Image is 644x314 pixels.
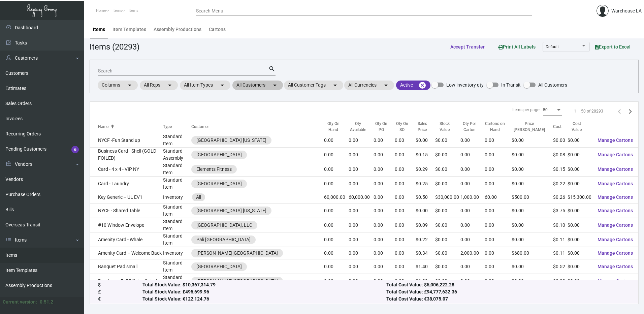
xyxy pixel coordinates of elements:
[598,264,633,269] span: Manage Cartons
[163,133,192,148] td: Standard Item
[590,41,636,53] button: Export to Excel
[192,193,205,201] mat-chip: All
[344,81,394,90] mat-chip: All Currencies
[485,191,512,203] td: 60.00
[435,133,460,148] td: $0.00
[512,232,553,247] td: $0.00
[324,218,348,232] td: 0.00
[553,124,561,130] div: Cost
[553,177,568,191] td: $0.22
[324,121,348,133] div: Qty On Hand
[460,121,485,133] div: Qty Per Carton
[568,218,592,232] td: $0.00
[284,81,343,90] mat-chip: All Customer Tags
[180,81,230,90] mat-chip: All Item Types
[592,149,638,161] button: Manage Cartons
[395,162,416,177] td: 0.00
[374,218,394,232] td: 0.00
[98,296,142,303] div: €
[446,81,484,89] span: Low inventory qty
[512,259,553,274] td: $0.00
[324,121,342,133] div: Qty On Hand
[435,247,460,259] td: $0.00
[435,177,460,191] td: $0.00
[493,40,541,53] button: Print All Labels
[460,148,485,162] td: 0.00
[435,218,460,232] td: $0.00
[460,247,485,259] td: 2,000.00
[574,108,603,114] div: 1 – 50 of 20293
[625,106,636,117] button: Next page
[349,274,374,288] td: 0.00
[598,152,633,157] span: Manage Cartons
[568,274,592,288] td: $0.00
[331,81,339,89] mat-icon: arrow_drop_down
[416,162,435,177] td: $0.29
[395,247,416,259] td: 0.00
[512,203,553,218] td: $0.00
[435,148,460,162] td: $0.00
[90,232,163,247] td: Amenity Card - Whale
[191,121,324,133] th: Customer
[90,191,163,203] td: Key Generic -- UL EV1
[435,259,460,274] td: $0.00
[592,205,638,217] button: Manage Cartons
[592,233,638,246] button: Manage Cartons
[512,162,553,177] td: $0.00
[386,296,630,303] div: Total Cost Value: €38,075.07
[349,162,374,177] td: 0.00
[324,274,348,288] td: 0.00
[445,41,490,53] button: Accept Transfer
[568,133,592,148] td: $0.00
[485,177,512,191] td: 0.00
[485,259,512,274] td: 0.00
[374,121,394,133] div: Qty On PO
[395,177,416,191] td: 0.00
[485,148,512,162] td: 0.00
[543,107,548,112] span: 50
[592,247,638,259] button: Manage Cartons
[416,259,435,274] td: $1.40
[98,282,142,289] div: $
[163,124,172,130] div: Type
[597,5,609,17] img: admin@bootstrapmaster.com
[485,121,512,133] div: Cartons on Hand
[450,44,485,50] span: Accept Transfer
[96,8,106,13] span: Home
[324,148,348,162] td: 0.00
[611,7,642,14] div: Warehouse LA
[598,237,633,242] span: Manage Cartons
[382,81,390,89] mat-icon: arrow_drop_down
[98,124,163,130] div: Name
[416,274,435,288] td: $6.29
[90,177,163,191] td: Card - Laundry
[598,222,633,228] span: Manage Cartons
[435,191,460,203] td: $30,000.00
[501,81,521,89] span: In Transit
[568,148,592,162] td: $0.00
[553,203,568,218] td: $3.75
[553,124,568,130] div: Cost
[98,289,142,296] div: £
[568,259,592,274] td: $0.00
[592,191,638,203] button: Manage Cartons
[512,148,553,162] td: $0.00
[196,236,251,243] div: Pali [GEOGRAPHIC_DATA]
[374,148,394,162] td: 0.00
[349,232,374,247] td: 0.00
[324,191,348,203] td: 60,000.00
[498,44,536,50] span: Print All Labels
[324,133,348,148] td: 0.00
[416,232,435,247] td: $0.22
[163,148,192,162] td: Standard Assembly
[154,26,201,33] div: Assembly Productions
[374,259,394,274] td: 0.00
[324,177,348,191] td: 0.00
[592,178,638,190] button: Manage Cartons
[485,203,512,218] td: 0.00
[553,218,568,232] td: $0.10
[460,232,485,247] td: 0.00
[460,121,479,133] div: Qty Per Carton
[163,124,192,130] div: Type
[324,232,348,247] td: 0.00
